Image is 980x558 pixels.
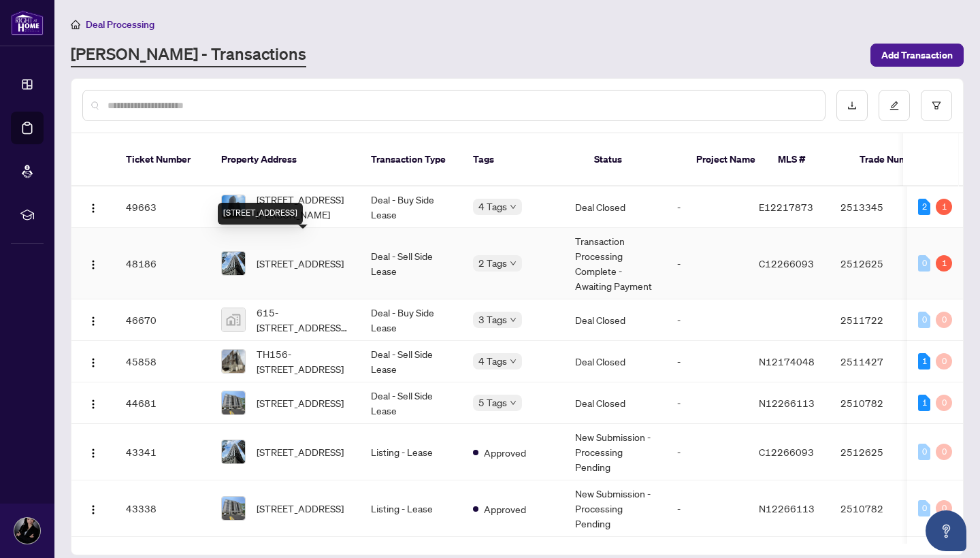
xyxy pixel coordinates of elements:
[360,228,462,299] td: Deal - Sell Side Lease
[257,305,349,335] span: 615-[STREET_ADDRESS][PERSON_NAME]
[830,228,925,299] td: 2512625
[257,444,344,459] span: [STREET_ADDRESS]
[88,399,99,410] img: Logo
[932,101,941,110] span: filter
[257,395,344,410] span: [STREET_ADDRESS]
[510,399,517,406] span: down
[71,20,80,29] span: home
[222,308,245,331] img: thumbnail-img
[926,510,966,551] button: Open asap
[360,299,462,341] td: Deal - Buy Side Lease
[478,312,507,327] span: 3 Tags
[115,299,210,341] td: 46670
[889,101,899,110] span: edit
[222,440,245,463] img: thumbnail-img
[257,501,344,516] span: [STREET_ADDRESS]
[881,44,953,66] span: Add Transaction
[564,480,666,537] td: New Submission - Processing Pending
[360,480,462,537] td: Listing - Lease
[360,424,462,480] td: Listing - Lease
[759,201,813,213] span: E12217873
[86,18,154,31] span: Deal Processing
[767,133,849,186] th: MLS #
[360,341,462,382] td: Deal - Sell Side Lease
[918,395,930,411] div: 1
[918,255,930,272] div: 0
[564,186,666,228] td: Deal Closed
[115,480,210,537] td: 43338
[936,500,952,516] div: 0
[115,341,210,382] td: 45858
[666,382,748,424] td: -
[564,299,666,341] td: Deal Closed
[918,312,930,328] div: 0
[82,350,104,372] button: Logo
[88,316,99,327] img: Logo
[82,196,104,218] button: Logo
[462,133,583,186] th: Tags
[478,255,507,271] span: 2 Tags
[257,192,349,222] span: [STREET_ADDRESS][PERSON_NAME]
[478,199,507,214] span: 4 Tags
[759,257,814,269] span: C12266093
[222,195,245,218] img: thumbnail-img
[830,382,925,424] td: 2510782
[918,444,930,460] div: 0
[510,316,517,323] span: down
[71,43,306,67] a: [PERSON_NAME] - Transactions
[666,424,748,480] td: -
[921,90,952,121] button: filter
[115,186,210,228] td: 49663
[936,255,952,272] div: 1
[510,358,517,365] span: down
[360,186,462,228] td: Deal - Buy Side Lease
[666,341,748,382] td: -
[484,502,526,516] span: Approved
[830,186,925,228] td: 2513345
[564,382,666,424] td: Deal Closed
[360,382,462,424] td: Deal - Sell Side Lease
[918,353,930,370] div: 1
[936,312,952,328] div: 0
[222,497,245,520] img: thumbnail-img
[849,133,944,186] th: Trade Number
[918,199,930,215] div: 2
[830,299,925,341] td: 2511722
[257,256,344,271] span: [STREET_ADDRESS]
[564,424,666,480] td: New Submission - Processing Pending
[870,44,964,67] button: Add Transaction
[879,90,910,121] button: edit
[82,392,104,414] button: Logo
[564,228,666,299] td: Transaction Processing Complete - Awaiting Payment
[222,350,245,373] img: thumbnail-img
[830,480,925,537] td: 2510782
[210,133,360,186] th: Property Address
[222,391,245,414] img: thumbnail-img
[830,424,925,480] td: 2512625
[115,228,210,299] td: 48186
[257,346,349,376] span: TH156-[STREET_ADDRESS]
[759,355,815,367] span: N12174048
[218,203,303,225] div: [STREET_ADDRESS]
[936,444,952,460] div: 0
[836,90,868,121] button: download
[115,382,210,424] td: 44681
[484,445,526,460] span: Approved
[115,424,210,480] td: 43341
[88,448,99,459] img: Logo
[14,518,40,544] img: Profile Icon
[936,199,952,215] div: 1
[666,299,748,341] td: -
[478,395,507,410] span: 5 Tags
[759,502,815,514] span: N12266113
[82,252,104,274] button: Logo
[936,395,952,411] div: 0
[222,252,245,275] img: thumbnail-img
[666,228,748,299] td: -
[564,341,666,382] td: Deal Closed
[666,186,748,228] td: -
[82,497,104,519] button: Logo
[88,357,99,368] img: Logo
[759,397,815,409] span: N12266113
[666,480,748,537] td: -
